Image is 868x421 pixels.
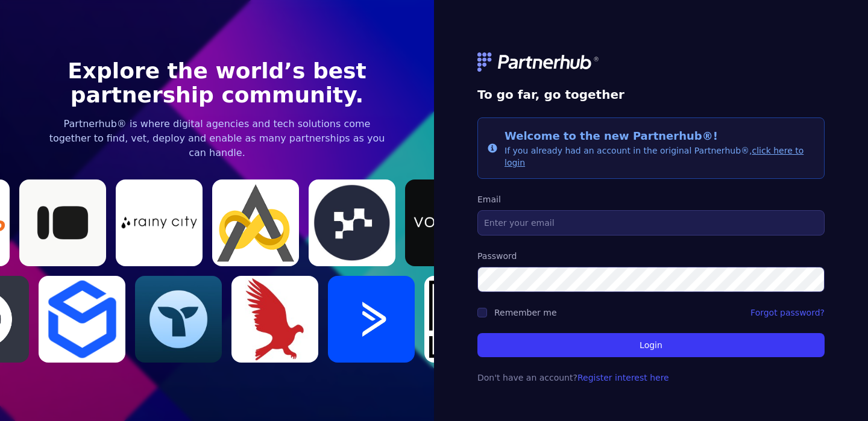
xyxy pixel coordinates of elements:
h1: Explore the world’s best partnership community. [43,59,391,107]
label: Remember me [494,308,557,317]
div: If you already had an account in the original Partnerhub®, [505,128,814,169]
button: Login [477,333,825,357]
p: Don't have an account? [477,372,825,384]
label: Password [477,250,825,262]
input: Enter your email [477,210,825,235]
a: click here to login [505,146,804,167]
h1: To go far, go together [477,86,825,103]
img: logo [477,52,600,72]
p: Partnerhub® is where digital agencies and tech solutions come together to find, vet, deploy and e... [43,117,391,160]
span: Welcome to the new Partnerhub®! [505,129,718,142]
a: Register interest here [577,373,669,382]
label: Email [477,193,825,205]
a: Forgot password? [750,307,825,319]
